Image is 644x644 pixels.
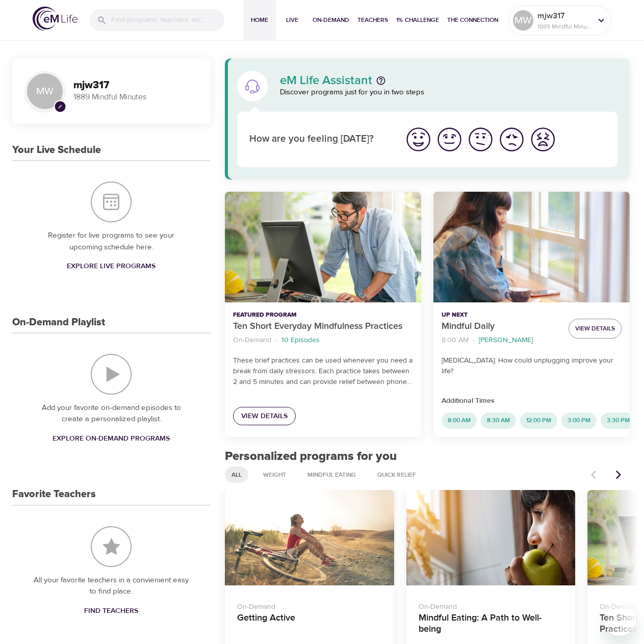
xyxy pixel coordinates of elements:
button: Mindful Daily [433,192,630,302]
img: Favorite Teachers [91,526,132,567]
p: Mindful Daily [442,320,560,333]
h3: Your Live Schedule [12,144,101,156]
p: Featured Program [233,311,413,320]
p: Up Next [442,311,560,320]
div: 3:00 PM [561,413,597,429]
span: 8:30 AM [481,416,516,425]
span: Live [280,15,304,25]
span: The Connection [447,15,498,25]
button: I'm feeling great [403,124,434,155]
p: On-Demand [419,598,563,612]
div: 3:30 PM [601,413,636,429]
h3: Favorite Teachers [12,488,96,500]
h4: Getting Active [237,612,382,637]
img: bad [498,125,526,153]
p: Register for live programs to see your upcoming schedule here. [33,230,190,253]
div: MW [513,10,533,31]
li: · [473,333,475,347]
p: 8:00 AM [442,335,469,346]
a: Explore Live Programs [63,257,160,276]
p: Add your favorite on-demand episodes to create a personalized playlist. [33,402,190,425]
p: Discover programs just for you in two steps [280,87,617,98]
p: Additional Times [442,396,622,406]
p: 1889 Mindful Minutes [537,22,591,31]
img: ok [467,125,495,153]
span: Home [247,15,272,25]
img: great [404,125,432,153]
span: Quick Relief [371,471,422,479]
div: Weight [256,467,293,483]
span: 1% Challenge [396,15,439,25]
span: 3:30 PM [601,416,636,425]
nav: breadcrumb [233,333,413,347]
h3: On-Demand Playlist [12,317,105,328]
p: Ten Short Everyday Mindfulness Practices [233,320,413,333]
span: View Details [241,410,288,423]
span: View Details [575,323,615,334]
img: Your Live Schedule [91,182,132,222]
button: I'm feeling ok [465,124,496,155]
h3: mjw317 [73,80,198,91]
p: On-Demand [237,598,382,612]
div: All [225,467,248,483]
img: good [435,125,463,153]
li: · [275,333,277,347]
p: How are you feeling [DATE]? [249,132,391,147]
p: These brief practices can be used whenever you need a break from daily stressors. Each practice t... [233,355,413,388]
span: Find Teachers [84,605,138,617]
h2: Personalized programs for you [225,449,630,464]
button: I'm feeling good [434,124,465,155]
iframe: Button to launch messaging window [603,603,636,636]
button: Getting Active [225,490,394,585]
div: Mindful Eating [301,467,363,483]
span: 3:00 PM [561,416,597,425]
p: [PERSON_NAME] [479,335,533,346]
div: MW [24,71,65,112]
a: Explore On-Demand Programs [48,429,174,448]
p: eM Life Assistant [280,74,372,87]
button: I'm feeling bad [496,124,527,155]
span: 12:00 PM [520,416,557,425]
h4: Mindful Eating: A Path to Well-being [419,612,563,637]
span: Teachers [357,15,388,25]
span: Explore Live Programs [67,260,156,273]
a: View Details [233,407,296,426]
a: Find Teachers [80,602,142,621]
button: View Details [569,319,622,339]
span: 8:00 AM [442,416,477,425]
button: Next items [607,463,630,486]
span: Mindful Eating [301,471,362,479]
p: mjw317 [537,10,591,22]
img: On-Demand Playlist [91,354,132,395]
span: Explore On-Demand Programs [53,432,170,445]
div: 12:00 PM [520,413,557,429]
span: On-Demand [313,15,349,25]
span: All [225,471,248,479]
p: 1889 Mindful Minutes [73,91,198,103]
img: worst [529,125,557,153]
p: All your favorite teachers in a convienient easy to find place. [33,575,190,598]
p: 10 Episodes [281,335,320,346]
button: Ten Short Everyday Mindfulness Practices [225,192,421,302]
span: Weight [257,471,292,479]
p: On-Demand [233,335,271,346]
p: [MEDICAL_DATA]: How could unplugging improve your life? [442,355,622,377]
button: Mindful Eating: A Path to Well-being [406,490,576,585]
img: eM Life Assistant [244,78,261,94]
nav: breadcrumb [442,333,560,347]
div: 8:30 AM [481,413,516,429]
div: 8:00 AM [442,413,477,429]
button: I'm feeling worst [527,124,558,155]
img: logo [33,7,78,31]
input: Find programs, teachers, etc... [111,9,224,31]
div: Quick Relief [371,467,423,483]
